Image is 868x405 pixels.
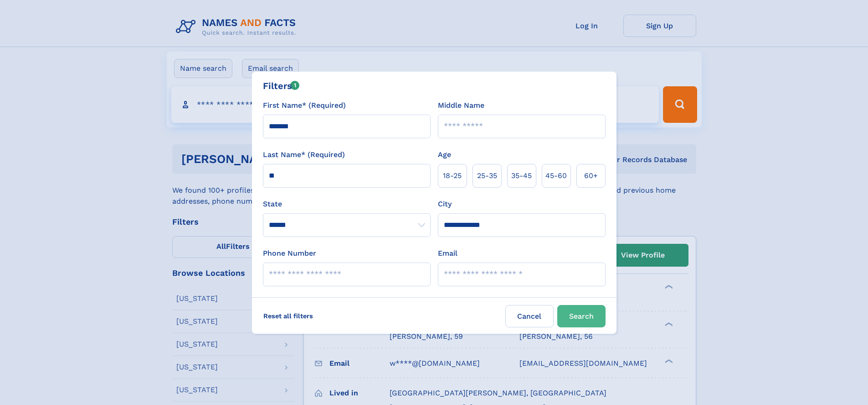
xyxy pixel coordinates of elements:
label: Email [438,248,457,259]
label: Age [438,149,451,160]
div: Filters [263,79,300,93]
label: Reset all filters [257,305,319,327]
label: State [263,199,431,210]
label: City [438,199,452,210]
span: 25‑35 [477,170,497,181]
label: Middle Name [438,100,484,111]
label: Phone Number [263,248,316,259]
label: First Name* (Required) [263,100,346,111]
button: Search [557,305,606,327]
span: 45‑60 [545,170,567,181]
span: 18‑25 [443,170,462,181]
label: Cancel [505,305,554,327]
span: 35‑45 [511,170,532,181]
label: Last Name* (Required) [263,149,345,160]
span: 60+ [584,170,598,181]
